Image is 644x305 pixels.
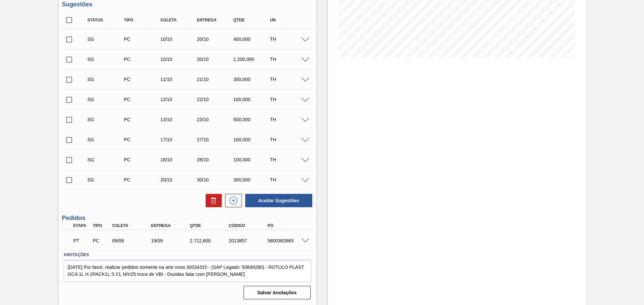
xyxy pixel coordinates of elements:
div: TH [268,57,309,62]
div: 27/10/2025 [195,137,236,142]
div: Excluir Sugestões [202,194,222,207]
div: Sugestão Criada [86,77,126,82]
div: Aceitar Sugestões [242,193,313,208]
div: 21/10/2025 [195,77,236,82]
div: Qtde [232,18,272,22]
div: TH [268,157,309,162]
div: 100,000 [232,157,272,162]
div: 500,000 [232,117,272,122]
div: Coleta [110,223,154,228]
div: TH [268,36,309,42]
div: Nova sugestão [222,194,242,207]
div: 300,000 [232,177,272,182]
div: TH [268,117,309,122]
div: 300,000 [232,77,272,82]
div: Sugestão Criada [86,97,126,102]
div: Sugestão Criada [86,36,126,42]
button: Salvar Anotações [244,286,311,299]
div: 2013857 [227,238,271,243]
div: Entrega [195,18,236,22]
div: 19/09/2025 [149,238,193,243]
div: 20/10/2025 [195,36,236,42]
div: Sugestão Criada [86,57,126,62]
p: PT [73,238,90,243]
div: Pedido de Compra [122,177,163,182]
div: 1.200,000 [232,57,272,62]
div: 20/10/2025 [195,57,236,62]
div: Pedido de Compra [122,117,163,122]
div: Tipo [122,18,163,22]
div: Pedido em Trânsito [72,233,92,248]
div: 23/10/2025 [195,117,236,122]
div: Pedido de Compra [122,137,163,142]
div: TH [268,137,309,142]
div: TH [268,97,309,102]
div: Código [227,223,271,228]
div: Pedido de Compra [91,238,111,243]
div: 5800363983 [266,238,310,243]
div: Sugestão Criada [86,137,126,142]
div: 100,000 [232,97,272,102]
div: TH [268,177,309,182]
h3: Sugestões [62,1,313,8]
div: Qtde [188,223,232,228]
div: Sugestão Criada [86,177,126,182]
div: 17/10/2025 [159,137,199,142]
label: Anotações [64,250,311,260]
textarea: [DATE] Por favor, realizar pedidos somente na arte nova 30034315 - (SAP Legado: 50849280) - ROTUL... [64,260,311,282]
div: 09/09/2025 [110,238,154,243]
div: 30/10/2025 [195,177,236,182]
div: 22/10/2025 [195,97,236,102]
div: 100,000 [232,137,272,142]
div: 12/10/2025 [159,97,199,102]
h3: Pedidos [62,215,313,222]
div: Pedido de Compra [122,57,163,62]
div: Entrega [149,223,193,228]
div: 28/10/2025 [195,157,236,162]
div: Pedido de Compra [122,36,163,42]
div: Tipo [91,223,111,228]
div: Etapa [72,223,92,228]
div: UN [268,18,309,22]
div: Sugestão Criada [86,117,126,122]
div: Sugestão Criada [86,157,126,162]
div: 2.712,600 [188,238,232,243]
div: 10/10/2025 [159,36,199,42]
div: Status [86,18,126,22]
div: 20/10/2025 [159,177,199,182]
div: 11/10/2025 [159,77,199,82]
div: Coleta [159,18,199,22]
div: 13/10/2025 [159,117,199,122]
div: 18/10/2025 [159,157,199,162]
div: PO [266,223,310,228]
div: Pedido de Compra [122,157,163,162]
button: Aceitar Sugestões [245,194,312,207]
div: Pedido de Compra [122,77,163,82]
div: Pedido de Compra [122,97,163,102]
div: TH [268,77,309,82]
div: 10/10/2025 [159,57,199,62]
div: 400,000 [232,36,272,42]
